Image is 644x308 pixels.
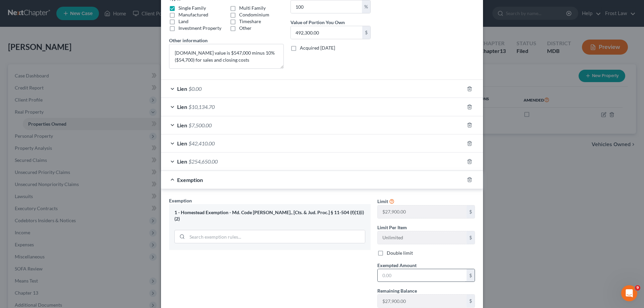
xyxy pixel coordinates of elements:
[378,231,467,244] input: --
[189,85,202,92] span: $0.00
[189,122,212,128] span: $7,500.00
[189,140,215,146] span: $42,410.00
[169,198,192,203] span: Exemption
[177,104,187,110] span: Lien
[177,122,187,128] span: Lien
[467,231,475,244] div: $
[377,198,388,204] span: Limit
[291,0,362,13] input: 0.00
[387,250,413,256] label: Double limit
[177,85,187,92] span: Lien
[467,295,475,307] div: $
[467,205,475,218] div: $
[377,287,417,294] label: Remaining Balance
[290,19,345,26] label: Value of Portion You Own
[378,205,467,218] input: --
[362,26,370,39] div: $
[377,262,417,268] span: Exempted Amount
[377,224,407,231] label: Limit Per Item
[189,158,218,165] span: $254,650.00
[178,18,189,25] label: Land
[635,285,640,291] span: 9
[467,269,475,282] div: $
[178,25,221,32] label: Investment Property
[291,26,362,39] input: 0.00
[174,209,365,222] div: 1 - Homestead Exemption - Md. Code [PERSON_NAME]., [Cts. & Jud. Proc.] § 11-504 (f)(1)(i)(2)
[178,5,206,11] label: Single Family
[362,0,370,13] div: %
[187,230,365,243] input: Search exemption rules...
[239,25,252,32] label: Other
[239,11,269,18] label: Condominium
[239,5,266,11] label: Multi Family
[178,11,208,18] label: Manufactured
[621,285,637,301] iframe: Intercom live chat
[378,269,467,282] input: 0.00
[189,104,215,110] span: $10,134.70
[177,177,203,183] span: Exemption
[177,140,187,146] span: Lien
[300,45,335,51] label: Acquired [DATE]
[239,18,261,25] label: Timeshare
[378,295,467,307] input: --
[169,37,208,44] label: Other information
[177,158,187,165] span: Lien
